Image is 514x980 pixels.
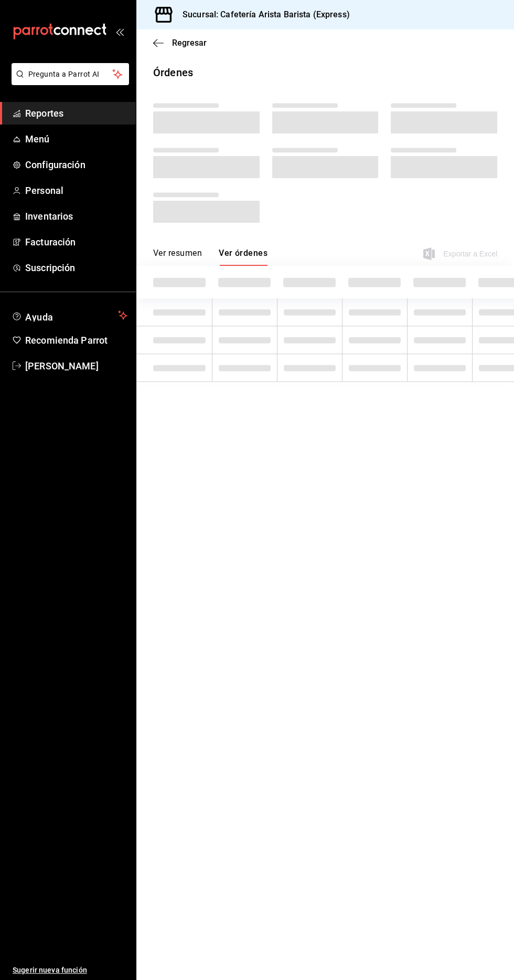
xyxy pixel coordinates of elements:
div: navigation tabs [153,248,267,266]
span: Ayuda [25,309,114,322]
span: [PERSON_NAME] [25,359,127,373]
span: Menú [25,132,127,146]
span: Sugerir nueva función [13,965,127,976]
span: Regresar [172,38,207,48]
span: Facturación [25,235,127,249]
button: open_drawer_menu [115,27,124,36]
span: Pregunta a Parrot AI [28,69,113,80]
span: Configuración [25,158,127,172]
button: Pregunta a Parrot AI [12,63,129,85]
span: Personal [25,183,127,198]
div: Órdenes [153,65,193,80]
span: Inventarios [25,209,127,223]
button: Ver resumen [153,248,202,266]
button: Regresar [153,38,207,48]
h3: Sucursal: Cafetería Arista Barista (Express) [174,8,350,21]
a: Pregunta a Parrot AI [7,76,129,87]
span: Suscripción [25,261,127,275]
span: Recomienda Parrot [25,333,127,347]
button: Ver órdenes [219,248,267,266]
span: Reportes [25,106,127,120]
